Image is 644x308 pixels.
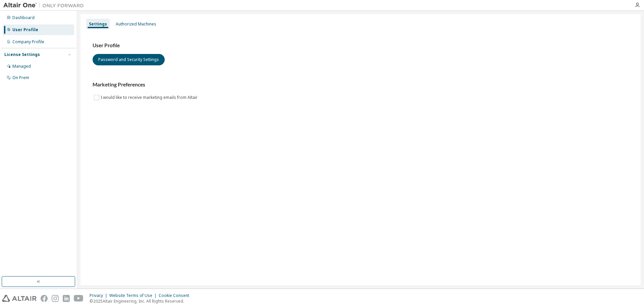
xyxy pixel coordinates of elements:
img: instagram.svg [52,295,59,302]
label: I would like to receive marketing emails from Altair [101,94,199,102]
img: linkedin.svg [63,295,70,302]
div: On Prem [12,75,29,80]
div: Privacy [90,293,109,298]
p: © 2025 Altair Engineering, Inc. All Rights Reserved. [90,298,193,304]
div: Managed [12,64,31,69]
img: altair_logo.svg [2,295,37,302]
div: Website Terms of Use [109,293,159,298]
button: Password and Security Settings [93,54,165,65]
img: youtube.svg [74,295,84,302]
div: Cookie Consent [159,293,193,298]
h3: User Profile [93,42,629,49]
div: Authorized Machines [116,21,156,27]
div: License Settings [4,52,40,57]
div: Settings [89,21,107,27]
div: User Profile [12,27,38,33]
div: Dashboard [12,15,35,20]
h3: Marketing Preferences [93,81,629,88]
div: Company Profile [12,39,44,45]
img: Altair One [3,2,87,9]
img: facebook.svg [41,295,48,302]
